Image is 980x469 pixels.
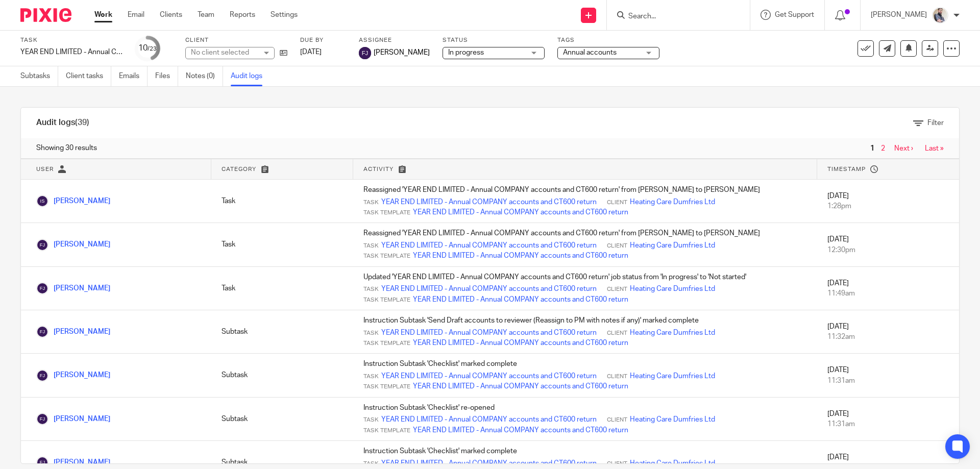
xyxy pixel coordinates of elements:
label: Assignee [359,36,430,44]
a: YEAR END LIMITED - Annual COMPANY accounts and CT600 return [413,338,628,348]
input: Search [627,12,719,21]
span: Filter [927,119,944,127]
span: Task Template [363,296,410,304]
span: Showing 30 results [36,143,97,153]
span: Client [607,199,627,207]
div: 11:31am [827,419,949,429]
a: [PERSON_NAME] [36,372,110,379]
td: Task [211,180,353,223]
td: [DATE] [817,223,959,266]
a: [PERSON_NAME] [36,415,110,423]
img: Pixie%2002.jpg [932,7,948,23]
img: svg%3E [359,47,371,59]
a: Work [94,10,112,20]
a: Heating Care Dumfries Ltd [630,458,715,468]
span: User [36,166,54,172]
span: Task [363,242,379,250]
label: Status [443,36,545,44]
span: In progress [448,49,484,56]
span: Client [607,242,627,250]
a: Emails [119,66,148,86]
a: Clients [160,10,182,20]
td: Task [211,223,353,266]
p: [PERSON_NAME] [871,10,927,20]
td: [DATE] [817,266,959,310]
span: Timestamp [827,166,866,172]
a: Heating Care Dumfries Ltd [630,284,715,294]
td: [DATE] [817,180,959,223]
td: Reassigned 'YEAR END LIMITED - Annual COMPANY accounts and CT600 return' from [PERSON_NAME] to [P... [353,223,817,266]
span: Activity [363,166,394,172]
small: /23 [148,46,157,52]
a: YEAR END LIMITED - Annual COMPANY accounts and CT600 return [381,458,597,468]
span: Client [607,416,627,424]
span: Client [607,329,627,337]
a: [PERSON_NAME] [36,328,110,335]
img: Fahad Javed [36,456,48,468]
span: Task Template [363,209,410,217]
img: Fahad Javed [36,326,48,338]
a: YEAR END LIMITED - Annual COMPANY accounts and CT600 return [381,414,597,425]
a: YEAR END LIMITED - Annual COMPANY accounts and CT600 return [381,240,597,251]
td: [DATE] [817,397,959,440]
span: Category [222,166,256,172]
img: Pixie [20,8,71,22]
a: Heating Care Dumfries Ltd [630,414,715,425]
a: YEAR END LIMITED - Annual COMPANY accounts and CT600 return [413,207,628,217]
a: Heating Care Dumfries Ltd [630,328,715,338]
span: Task Template [363,252,410,260]
a: Audit logs [231,66,270,86]
td: Task [211,266,353,310]
span: Task Template [363,383,410,391]
span: Annual accounts [563,49,617,56]
span: Task [363,460,379,468]
a: Heating Care Dumfries Ltd [630,197,715,207]
div: No client selected [191,47,257,58]
a: YEAR END LIMITED - Annual COMPANY accounts and CT600 return [413,251,628,261]
a: Email [128,10,144,20]
div: 10 [138,42,157,54]
a: Reports [230,10,255,20]
div: 11:49am [827,288,949,299]
span: Task [363,329,379,337]
td: Instruction Subtask 'Checklist' re-opened [353,397,817,440]
a: YEAR END LIMITED - Annual COMPANY accounts and CT600 return [413,294,628,305]
a: [PERSON_NAME] [36,198,110,205]
span: Client [607,285,627,293]
div: YEAR END LIMITED - Annual COMPANY accounts and CT600 return [20,47,122,57]
span: Task Template [363,339,410,348]
div: 11:31am [827,376,949,386]
label: Task [20,36,122,44]
a: [PERSON_NAME] [36,459,110,466]
label: Tags [557,36,659,44]
a: Heating Care Dumfries Ltd [630,371,715,381]
a: 2 [881,145,885,152]
img: Fahad Javed [36,413,48,425]
a: Heating Care Dumfries Ltd [630,240,715,251]
td: Updated 'YEAR END LIMITED - Annual COMPANY accounts and CT600 return' job status from 'In progres... [353,266,817,310]
img: Fahad Javed [36,282,48,294]
a: YEAR END LIMITED - Annual COMPANY accounts and CT600 return [413,381,628,391]
td: Instruction Subtask 'Checklist' marked complete [353,354,817,397]
a: Settings [271,10,298,20]
a: Files [155,66,178,86]
span: Task [363,199,379,207]
span: Task [363,373,379,381]
span: 1 [868,142,877,155]
a: YEAR END LIMITED - Annual COMPANY accounts and CT600 return [381,284,597,294]
a: Client tasks [66,66,111,86]
a: Team [198,10,214,20]
td: Subtask [211,397,353,440]
nav: pager [868,144,944,153]
a: YEAR END LIMITED - Annual COMPANY accounts and CT600 return [381,328,597,338]
td: Subtask [211,354,353,397]
a: YEAR END LIMITED - Annual COMPANY accounts and CT600 return [413,425,628,435]
span: Get Support [775,11,814,18]
div: 11:32am [827,332,949,342]
span: Client [607,373,627,381]
a: [PERSON_NAME] [36,241,110,248]
a: Next › [894,145,913,152]
a: YEAR END LIMITED - Annual COMPANY accounts and CT600 return [381,371,597,381]
td: Subtask [211,310,353,354]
